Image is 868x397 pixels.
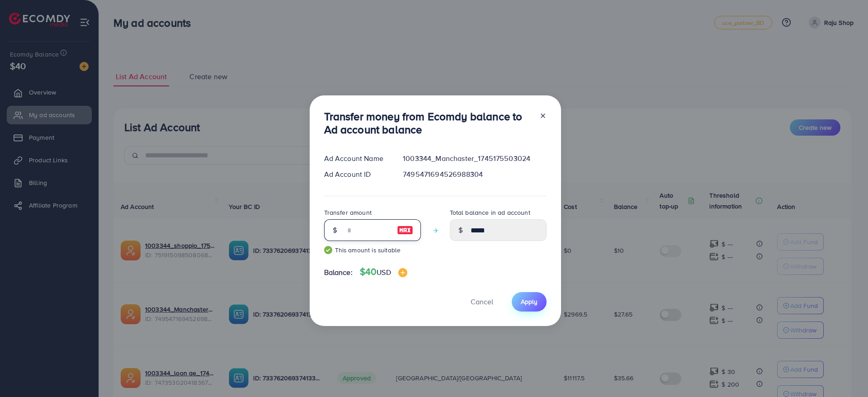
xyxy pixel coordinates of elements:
h3: Transfer money from Ecomdy balance to Ad account balance [324,110,532,136]
label: Total balance in ad account [450,208,530,217]
div: Ad Account Name [317,153,396,164]
img: image [398,268,407,277]
label: Transfer amount [324,208,372,217]
small: This amount is suitable [324,246,421,255]
img: guide [324,246,332,254]
span: Balance: [324,267,353,278]
div: 7495471694526988304 [396,169,553,180]
div: 1003344_Manchaster_1745175503024 [396,153,553,164]
span: Cancel [471,297,493,307]
h4: $40 [360,266,407,278]
span: USD [377,267,391,277]
div: Ad Account ID [317,169,396,180]
span: Apply [521,297,538,306]
button: Apply [512,292,547,312]
button: Cancel [459,292,505,312]
img: image [397,225,413,236]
